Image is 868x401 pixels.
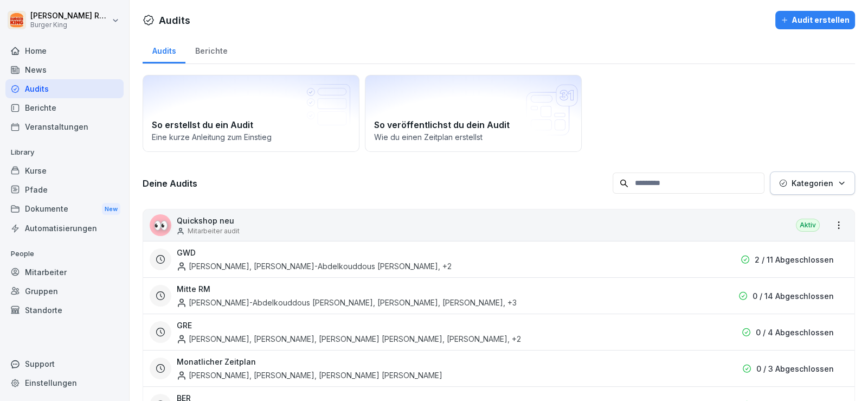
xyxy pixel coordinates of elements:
[188,226,240,236] p: Mitarbeiter audit
[102,203,120,215] div: New
[177,370,442,381] div: [PERSON_NAME], [PERSON_NAME], [PERSON_NAME] [PERSON_NAME]
[5,199,124,219] a: DokumenteNew
[185,36,237,63] a: Berichte
[177,320,192,331] h3: GRE
[5,354,124,373] div: Support
[5,199,124,219] div: Dokumente
[177,215,240,226] p: Quickshop neu
[177,297,517,308] div: [PERSON_NAME]-Abdelkouddous [PERSON_NAME], [PERSON_NAME], [PERSON_NAME] , +3
[177,283,210,295] h3: Mitte RM
[770,171,855,195] button: Kategorien
[775,11,855,29] button: Audit erstellen
[177,247,196,258] h3: GWD
[5,144,124,161] p: Library
[5,41,124,60] a: Home
[143,36,185,63] a: Audits
[5,219,124,238] a: Automatisierungen
[152,131,350,143] p: Eine kurze Anleitung zum Einstieg
[150,214,171,236] div: 👀
[755,254,834,265] p: 2 / 11 Abgeschlossen
[177,260,452,272] div: [PERSON_NAME], [PERSON_NAME]-Abdelkouddous [PERSON_NAME] , +2
[5,98,124,117] a: Berichte
[30,11,110,21] p: [PERSON_NAME] Rohrich
[152,118,350,131] h2: So erstellst du ein Audit
[365,75,582,152] a: So veröffentlichst du dein AuditWie du einen Zeitplan erstellst
[756,327,834,338] p: 0 / 4 Abgeschlossen
[5,245,124,263] p: People
[5,263,124,282] a: Mitarbeiter
[5,180,124,199] a: Pfade
[30,21,110,29] p: Burger King
[781,14,850,26] div: Audit erstellen
[796,219,820,232] div: Aktiv
[374,118,573,131] h2: So veröffentlichst du dein Audit
[5,79,124,98] a: Audits
[177,333,521,345] div: [PERSON_NAME], [PERSON_NAME], [PERSON_NAME] [PERSON_NAME], [PERSON_NAME] , +2
[374,131,573,143] p: Wie du einen Zeitplan erstellst
[5,60,124,79] a: News
[792,177,833,189] p: Kategorien
[753,290,834,302] p: 0 / 14 Abgeschlossen
[143,75,359,152] a: So erstellst du ein AuditEine kurze Anleitung zum Einstieg
[5,301,124,320] a: Standorte
[5,282,124,301] a: Gruppen
[5,161,124,180] a: Kurse
[177,356,256,367] h3: Monatlicher Zeitplan
[5,373,124,392] a: Einstellungen
[159,13,190,28] h1: Audits
[5,117,124,136] a: Veranstaltungen
[143,177,607,189] h3: Deine Audits
[756,363,834,374] p: 0 / 3 Abgeschlossen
